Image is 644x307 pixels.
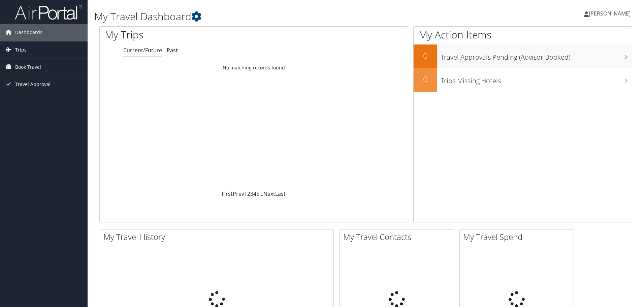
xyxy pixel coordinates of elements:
td: No matching records found [100,62,408,74]
h2: My Travel Spend [463,231,574,243]
h1: My Action Items [414,28,632,42]
h2: 0 [414,50,437,61]
a: Last [275,190,286,197]
h3: Travel Approvals Pending (Advisor Booked) [441,49,632,62]
span: … [259,190,263,197]
span: Book Travel [15,59,41,75]
h3: Trips Missing Hotels [441,73,632,86]
a: First [222,190,233,197]
h2: My Travel History [103,231,333,243]
a: 5 [256,190,259,197]
a: 0Trips Missing Hotels [414,68,632,92]
a: Past [167,47,178,54]
h2: My Travel Contacts [343,231,454,243]
a: Prev [233,190,244,197]
span: Travel Approval [15,76,51,93]
img: airportal-logo.png [15,4,82,20]
h1: My Travel Dashboard [94,9,456,24]
h1: My Trips [105,28,275,42]
a: Next [263,190,275,197]
a: 2 [247,190,250,197]
a: Current/Future [123,47,162,54]
span: Trips [15,41,27,58]
a: 0Travel Approvals Pending (Advisor Booked) [414,44,632,68]
a: 4 [253,190,256,197]
a: [PERSON_NAME] [584,3,637,24]
a: 3 [250,190,253,197]
span: Dashboards [15,24,42,41]
a: 1 [244,190,247,197]
span: [PERSON_NAME] [589,10,631,17]
h2: 0 [414,73,437,85]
